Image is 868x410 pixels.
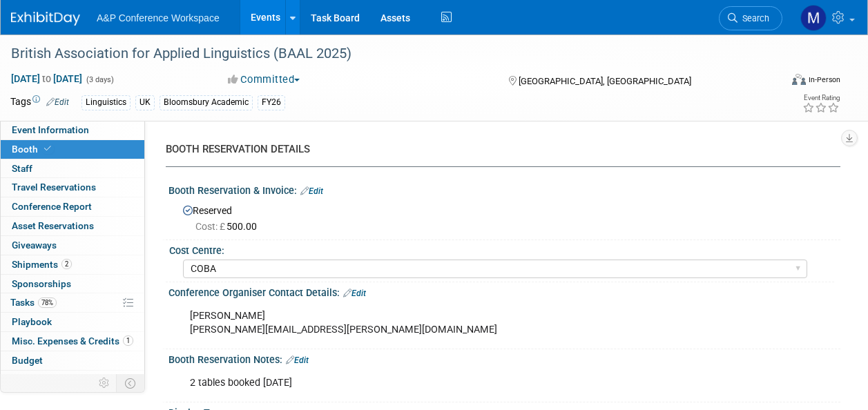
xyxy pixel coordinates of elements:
a: Misc. Expenses & Credits1 [1,332,144,351]
div: Booth Reservation Notes: [168,349,840,367]
td: Tags [10,95,69,110]
span: Booth [12,144,54,155]
img: ExhibitDay [11,12,80,26]
a: Search [719,6,782,30]
span: Giveaways [12,240,57,251]
a: Conference Report [1,197,144,216]
td: Toggle Event Tabs [117,374,145,392]
span: Sponsorships [12,278,71,289]
span: Budget [12,355,43,366]
a: Event Information [1,121,144,139]
span: to [40,73,53,84]
i: Booth reservation complete [44,145,51,153]
button: Committed [223,72,305,87]
div: Reserved [179,200,830,233]
a: Booth [1,140,144,159]
span: Conference Report [12,201,92,212]
a: Staff [1,159,144,178]
span: [DATE] [DATE] [10,72,83,85]
span: [GEOGRAPHIC_DATA], [GEOGRAPHIC_DATA] [519,76,691,86]
a: Travel Reservations [1,178,144,197]
a: Edit [46,97,69,107]
span: 1 [123,335,133,346]
div: 2 tables booked [DATE] [180,369,707,397]
img: Format-Inperson.png [792,74,806,85]
div: BOOTH RESERVATION DETAILS [166,142,830,157]
span: Search [737,13,769,23]
div: FY26 [258,95,285,110]
span: 2 [61,259,72,269]
td: Personalize Event Tab Strip [93,374,117,392]
a: Edit [343,289,366,298]
div: Event Format [720,72,840,92]
div: UK [135,95,155,110]
div: Booth Reservation & Invoice: [168,180,840,198]
a: Asset Reservations [1,217,144,235]
a: Tasks78% [1,293,144,312]
a: Edit [286,355,309,365]
span: Travel Reservations [12,182,96,193]
span: Shipments [12,259,72,270]
a: Sponsorships [1,275,144,293]
a: Playbook [1,313,144,331]
div: Bloomsbury Academic [160,95,253,110]
span: Cost: £ [195,221,226,232]
a: Edit [300,186,323,196]
span: (3 days) [85,75,114,84]
div: Linguistics [81,95,131,110]
span: Staff [12,163,32,174]
div: Cost Centre: [169,240,834,257]
a: Shipments2 [1,255,144,274]
div: British Association for Applied Linguistics (BAAL 2025) [6,41,769,66]
a: ROI, Objectives & ROO [1,371,144,389]
span: Misc. Expenses & Credits [12,335,133,346]
a: Giveaways [1,236,144,255]
div: Conference Organiser Contact Details: [168,282,840,300]
span: Asset Reservations [12,220,94,231]
span: ROI, Objectives & ROO [12,374,104,385]
a: Budget [1,351,144,370]
span: Playbook [12,316,52,327]
span: 500.00 [195,221,262,232]
div: Event Rating [802,95,840,101]
span: Event Information [12,124,89,135]
div: [PERSON_NAME] [PERSON_NAME][EMAIL_ADDRESS][PERSON_NAME][DOMAIN_NAME] [180,302,707,344]
div: In-Person [808,75,840,85]
img: Matt Hambridge [800,5,827,31]
span: Tasks [10,297,57,308]
span: A&P Conference Workspace [97,12,220,23]
span: 78% [38,297,57,308]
